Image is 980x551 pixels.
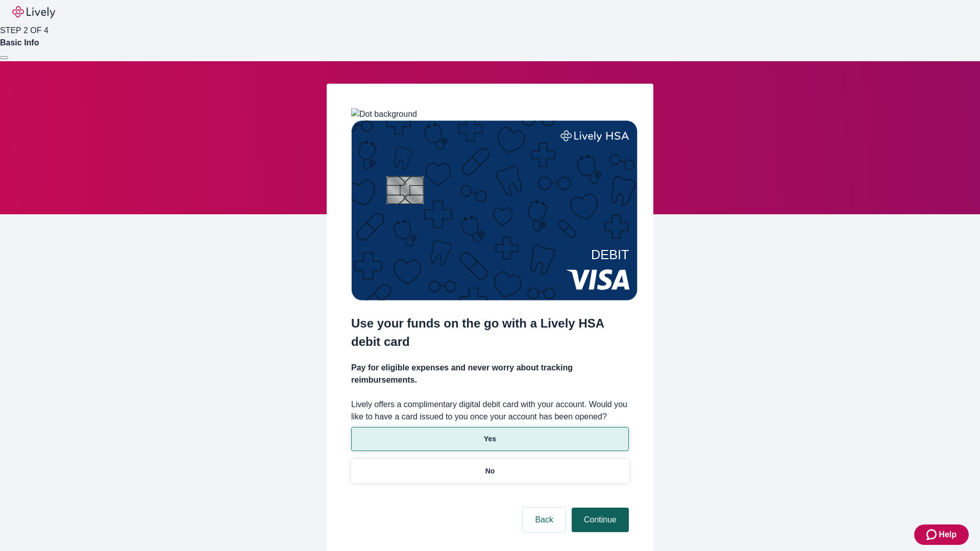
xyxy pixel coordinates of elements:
[926,529,939,541] svg: Zendesk support icon
[351,398,629,423] label: Lively offers a complimentary digital debit card with your account. Would you like to have a card...
[351,459,629,483] button: No
[939,529,957,541] span: Help
[914,524,969,545] button: Zendesk support iconHelp
[484,434,496,444] p: Yes
[351,314,629,351] h2: Use your funds on the go with a Lively HSA debit card
[351,120,638,300] img: Debit card
[12,6,55,18] img: Lively
[351,108,417,120] img: Dot background
[523,508,566,532] button: Back
[572,508,629,532] button: Continue
[351,427,629,451] button: Yes
[351,362,629,386] h4: Pay for eligible expenses and never worry about tracking reimbursements.
[485,466,495,477] p: No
